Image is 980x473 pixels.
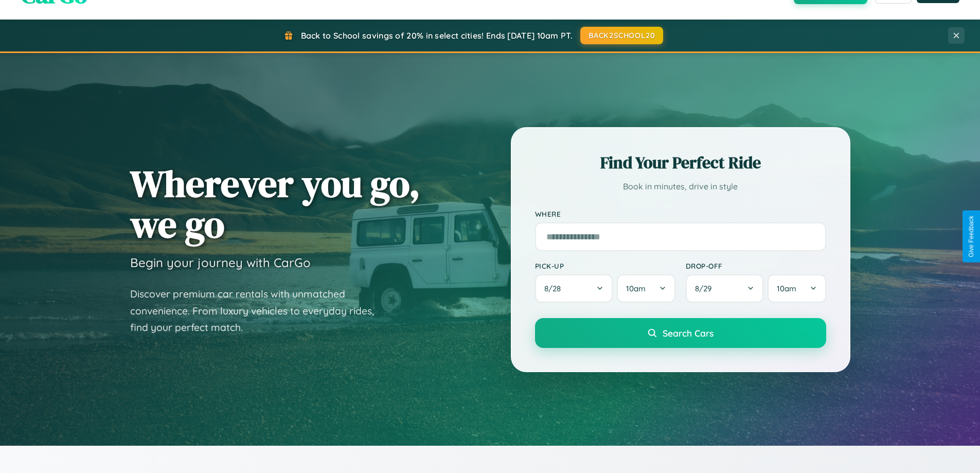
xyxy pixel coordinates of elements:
button: BACK2SCHOOL20 [580,27,663,44]
h3: Begin your journey with CarGo [130,255,311,270]
div: Give Feedback [968,216,975,257]
span: Search Cars [663,327,714,339]
label: Drop-off [686,261,826,270]
span: 10am [777,284,796,293]
button: 8/28 [535,274,613,303]
span: 8 / 29 [695,284,717,293]
span: Back to School savings of 20% in select cities! Ends [DATE] 10am PT. [301,30,573,41]
span: 10am [626,284,646,293]
button: 10am [617,274,675,303]
p: Discover premium car rentals with unmatched convenience. From luxury vehicles to everyday rides, ... [130,286,387,336]
button: 8/29 [686,274,764,303]
p: Book in minutes, drive in style [535,179,826,194]
button: 10am [768,274,826,303]
h2: Find Your Perfect Ride [535,151,826,174]
label: Pick-up [535,261,675,270]
button: Search Cars [535,318,826,348]
h1: Wherever you go, we go [130,163,420,244]
span: 8 / 28 [544,284,566,293]
label: Where [535,209,826,218]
